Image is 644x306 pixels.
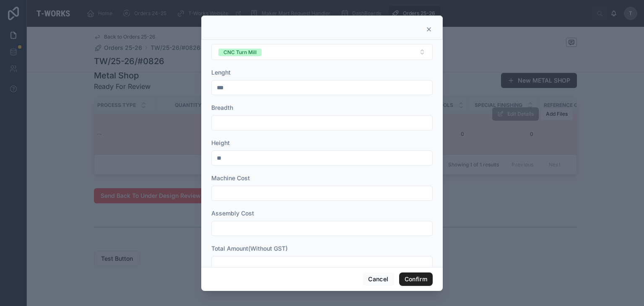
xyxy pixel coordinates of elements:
[211,139,230,146] span: Height
[211,174,250,182] span: Machine Cost
[363,272,394,286] button: Cancel
[211,245,288,252] span: Total Amount(Without GST)
[223,49,257,56] div: CNC Turn Mill
[211,210,254,217] span: Assembly Cost
[211,104,233,111] span: Breadth
[211,69,231,76] span: Lenght
[399,272,433,286] button: Confirm
[211,44,433,60] button: Select Button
